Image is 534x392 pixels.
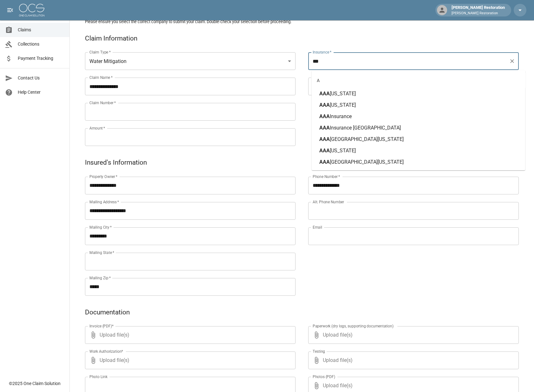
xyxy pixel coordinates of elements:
[89,125,105,131] label: Amount
[449,4,507,16] div: [PERSON_NAME] Restoration
[323,351,502,369] span: Upload file(s)
[319,102,330,108] span: AAA
[319,159,330,165] span: AAA
[330,136,404,142] span: [GEOGRAPHIC_DATA][US_STATE]
[9,380,61,387] div: © 2025 One Claim Solution
[89,199,119,205] label: Mailing Address
[330,125,401,131] span: Insurance [GEOGRAPHIC_DATA]
[100,326,278,344] span: Upload file(s)
[85,19,519,24] h5: Please ensure you select the correct company to submit your claim. Double-check your selection be...
[313,374,335,379] label: Photos (PDF)
[313,349,325,354] label: Testing
[330,102,356,108] span: [US_STATE]
[19,4,44,16] img: ocs-logo-white-transparent.png
[4,4,16,16] button: open drawer
[89,275,111,281] label: Mailing Zip
[89,49,111,55] label: Claim Type
[18,41,64,47] span: Collections
[89,349,123,354] label: Work Authorization*
[18,75,64,81] span: Contact Us
[313,199,344,205] label: Alt. Phone Number
[330,159,404,165] span: [GEOGRAPHIC_DATA][US_STATE]
[312,73,525,88] div: A
[319,148,330,154] span: AAA
[89,323,114,329] label: Invoice (PDF)*
[18,55,64,62] span: Payment Tracking
[319,125,330,131] span: AAA
[330,91,356,97] span: [US_STATE]
[313,49,331,55] label: Insurance
[323,326,502,344] span: Upload file(s)
[89,75,113,80] label: Claim Name
[319,113,330,119] span: AAA
[89,174,118,179] label: Property Owner
[313,323,394,329] label: Paperwork (dry logs, supporting documentation)
[89,224,112,230] label: Mailing City
[89,374,107,379] label: Photo Link
[313,224,322,230] label: Email
[452,11,505,16] p: [PERSON_NAME] Restoration
[100,351,278,369] span: Upload file(s)
[330,113,352,119] span: Insurance
[313,174,340,179] label: Phone Number
[330,148,356,154] span: [US_STATE]
[85,52,296,70] div: Water Mitigation
[18,89,64,96] span: Help Center
[319,136,330,142] span: AAA
[89,250,114,255] label: Mailing State
[319,91,330,97] span: AAA
[508,57,517,66] button: Clear
[89,100,116,105] label: Claim Number
[18,27,64,33] span: Claims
